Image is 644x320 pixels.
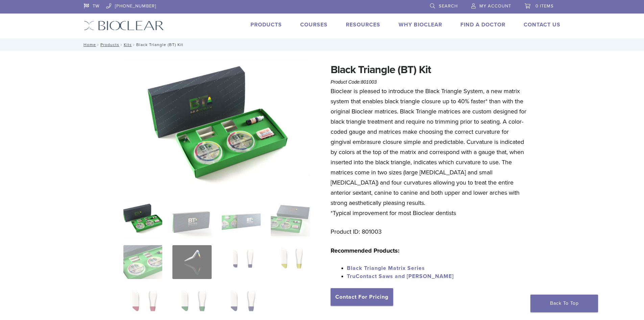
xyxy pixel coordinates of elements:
span: / [119,43,124,46]
p: Bioclear is pleased to introduce the Black Triangle System, a new matrix system that enables blac... [331,86,529,218]
a: Find A Doctor [460,21,505,28]
span: 0 items [535,3,554,9]
a: Contact Us [524,21,560,28]
span: / [96,43,100,46]
img: Black Triangle (BT) Kit - Image 4 [271,202,310,236]
a: Resources [346,21,380,28]
span: 801003 [361,79,377,85]
span: Search [439,3,458,9]
a: Products [100,42,119,47]
nav: Black Triangle (BT) Kit [79,39,566,51]
a: Courses [300,21,328,28]
p: Product ID: 801003 [331,227,529,237]
span: My Account [479,3,511,9]
a: Contact For Pricing [331,288,393,306]
img: Black Triangle (BT) Kit - Image 6 [172,245,211,279]
img: Intro-Black-Triangle-Kit-6-Copy-e1548792917662-324x324.jpg [123,202,162,236]
a: TruContact Saws and [PERSON_NAME] [347,273,454,280]
a: Kits [124,42,132,47]
img: Bioclear [84,21,164,30]
span: Product Code: [331,79,377,85]
a: Home [81,42,96,47]
strong: Recommended Products: [331,247,400,254]
a: Black Triangle Matrix Series [347,265,425,272]
img: Black Triangle (BT) Kit - Image 8 [273,245,307,279]
img: Black Triangle (BT) Kit - Image 3 [222,202,261,236]
a: Back To Top [530,295,598,312]
a: Why Bioclear [399,21,442,28]
img: Intro Black Triangle Kit-6 - Copy [123,62,310,194]
img: Black Triangle (BT) Kit - Image 7 [224,245,258,279]
img: Black Triangle (BT) Kit - Image 5 [123,245,162,279]
a: Products [251,21,282,28]
img: Black Triangle (BT) Kit - Image 2 [172,202,211,236]
span: / [132,43,136,46]
h1: Black Triangle (BT) Kit [331,62,529,78]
